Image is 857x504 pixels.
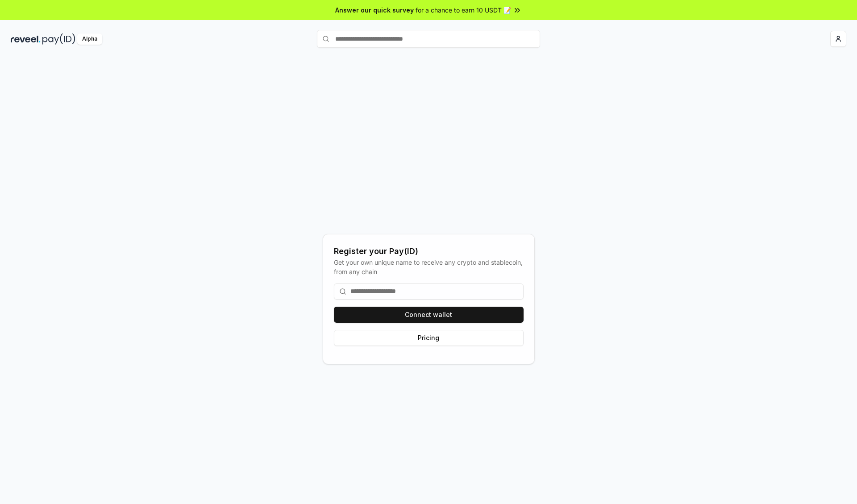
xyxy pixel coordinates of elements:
button: Pricing [334,330,524,346]
div: Alpha [77,33,102,45]
img: reveel_dark [11,33,41,45]
div: Get your own unique name to receive any crypto and stablecoin, from any chain [334,258,524,276]
img: pay_id [42,33,75,45]
span: Answer our quick survey [335,5,414,15]
button: Connect wallet [334,307,524,323]
span: for a chance to earn 10 USDT 📝 [416,5,511,15]
div: Register your Pay(ID) [334,245,524,258]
